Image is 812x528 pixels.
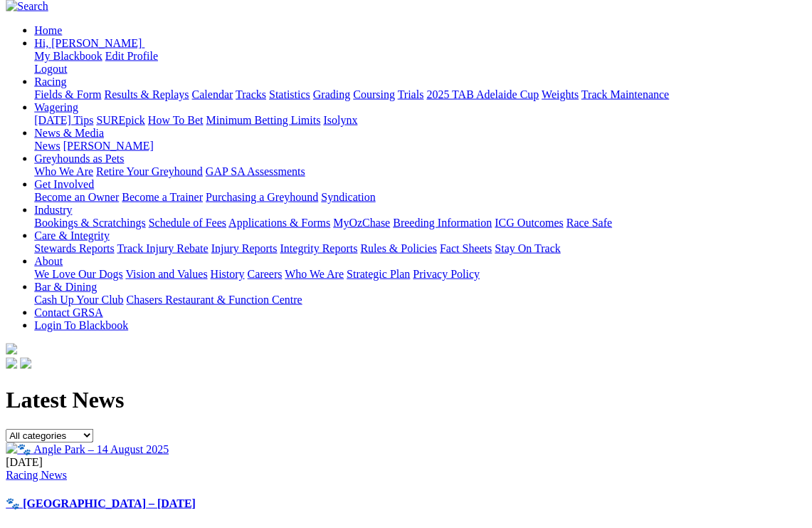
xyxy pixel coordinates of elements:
a: My Blackbook [34,50,102,62]
a: Care & Integrity [34,229,110,242]
a: We Love Our Dogs [34,268,122,280]
a: Retire Your Greyhound [96,165,203,177]
img: facebook.svg [6,358,17,369]
div: About [34,268,806,281]
a: Breeding Information [393,217,492,229]
a: MyOzChase [333,217,390,229]
a: Results & Replays [104,88,189,100]
a: ICG Outcomes [495,217,563,229]
a: Fields & Form [34,88,101,100]
a: Edit Profile [105,50,158,62]
a: Hi, [PERSON_NAME] [34,37,144,49]
h1: Latest News [6,387,806,413]
a: Become an Owner [34,191,119,203]
a: [PERSON_NAME] [63,140,153,152]
a: Race Safe [566,217,611,229]
a: Vision and Values [125,268,207,280]
a: Trials [397,88,423,100]
a: Greyhounds as Pets [34,152,124,165]
a: Track Injury Rebate [117,242,208,254]
a: Bar & Dining [34,281,97,293]
img: logo-grsa-white.png [6,343,17,355]
a: Injury Reports [211,242,277,254]
div: Industry [34,217,806,229]
a: Industry [34,204,72,216]
a: Careers [247,268,282,280]
a: Stay On Track [495,242,560,254]
a: Home [34,24,62,36]
a: Bookings & Scratchings [34,217,145,229]
div: Get Involved [34,191,806,204]
div: Racing [34,88,806,101]
a: 2025 TAB Adelaide Cup [426,88,539,100]
a: Statistics [269,88,310,100]
a: Who We Are [34,165,93,177]
a: Logout [34,63,67,75]
img: 🐾 Angle Park – 14 August 2025 [6,442,169,456]
span: Hi, [PERSON_NAME] [34,37,142,49]
a: Tracks [236,88,266,100]
a: Get Involved [34,178,94,190]
a: History [210,268,244,280]
a: Cash Up Your Club [34,294,123,306]
a: Coursing [353,88,395,100]
a: News [34,140,60,152]
a: About [34,255,63,267]
a: News & Media [34,127,104,139]
a: How To Bet [148,114,204,126]
a: Become a Trainer [122,191,203,203]
div: News & Media [34,140,806,152]
a: Schedule of Fees [148,217,226,229]
a: Weights [542,88,579,100]
div: Wagering [34,114,806,127]
a: Isolynx [323,114,357,126]
a: Grading [313,88,350,100]
a: Syndication [321,191,375,203]
a: Calendar [191,88,233,100]
a: Racing News [6,469,67,481]
a: Rules & Policies [360,242,437,254]
a: Contact GRSA [34,306,102,319]
a: Fact Sheets [440,242,492,254]
a: GAP SA Assessments [206,165,305,177]
a: Track Maintenance [581,88,669,100]
a: Strategic Plan [347,268,410,280]
a: Stewards Reports [34,242,114,254]
div: Hi, [PERSON_NAME] [34,50,806,76]
a: Who We Are [285,268,344,280]
a: Login To Blackbook [34,319,128,331]
div: Care & Integrity [34,242,806,255]
a: Applications & Forms [228,217,330,229]
div: Bar & Dining [34,294,806,306]
img: twitter.svg [20,358,31,369]
a: Integrity Reports [280,242,357,254]
span: [DATE] [6,456,43,468]
a: 🐾 [GEOGRAPHIC_DATA] – [DATE] [6,497,196,509]
a: [DATE] Tips [34,114,93,126]
a: SUREpick [96,114,144,126]
a: Minimum Betting Limits [206,114,320,126]
a: Wagering [34,101,78,113]
a: Racing [34,76,66,88]
a: Chasers Restaurant & Function Centre [126,294,302,306]
a: Privacy Policy [413,268,480,280]
a: Purchasing a Greyhound [206,191,318,203]
div: Greyhounds as Pets [34,165,806,178]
